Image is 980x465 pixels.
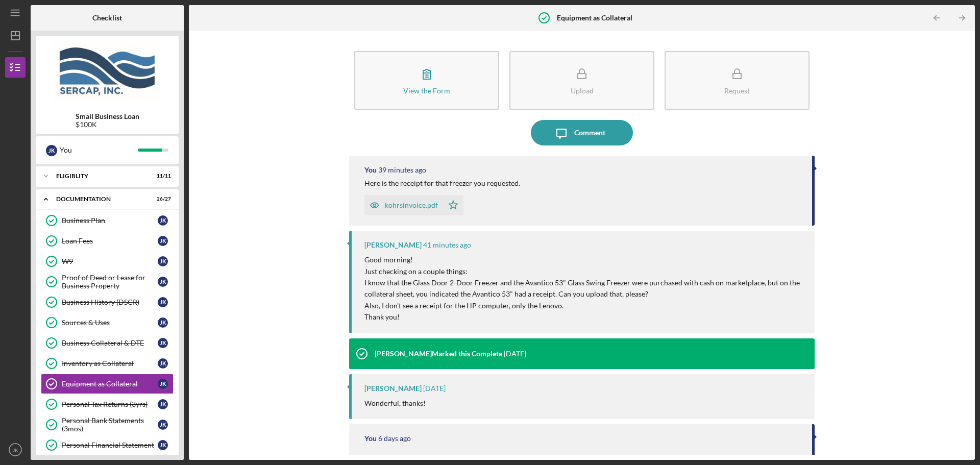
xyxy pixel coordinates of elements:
[41,251,174,272] a: W9JK
[41,414,174,435] a: Personal Bank Statements (3mos)JK
[158,379,168,389] div: J K
[571,87,594,94] div: Upload
[41,353,174,374] a: Inventory as CollateralJK
[62,257,158,265] div: W9
[364,300,804,311] p: Also, I don't see a receipt for the HP computer, only the Lenovo.
[153,173,171,179] div: 11 / 11
[364,384,422,393] div: [PERSON_NAME]
[41,292,174,312] a: Business History (DSCR)JK
[364,179,520,187] div: Here is the receipt for that freezer you requested.
[62,274,158,290] div: Proof of Deed or Lease for Business Property
[158,215,168,226] div: J K
[41,394,174,414] a: Personal Tax Returns (3yrs)JK
[62,319,158,327] div: Sources & Uses
[158,338,168,348] div: J K
[158,317,168,328] div: J K
[62,417,158,433] div: Personal Bank Statements (3mos)
[46,145,57,156] div: J K
[158,256,168,266] div: J K
[36,41,179,102] img: Product logo
[158,297,168,307] div: J K
[158,420,168,430] div: J K
[364,241,422,249] div: [PERSON_NAME]
[62,400,158,408] div: Personal Tax Returns (3yrs)
[364,166,377,174] div: You
[62,298,158,306] div: Business History (DSCR)
[403,87,450,94] div: View the Form
[375,350,502,358] div: [PERSON_NAME] Marked this Complete
[423,241,471,249] time: 2025-08-20 15:04
[62,441,158,449] div: Personal Financial Statement
[56,196,145,202] div: Documentation
[364,266,804,277] p: Just checking on a couple things:
[41,231,174,251] a: Loan FeesJK
[41,333,174,353] a: Business Collateral & DTEJK
[364,398,426,409] p: Wonderful, thanks!
[41,435,174,455] a: Personal Financial StatementJK
[41,272,174,292] a: Proof of Deed or Lease for Business PropertyJK
[531,120,633,145] button: Comment
[574,120,605,145] div: Comment
[724,87,750,94] div: Request
[423,384,446,393] time: 2025-08-15 14:53
[158,236,168,246] div: J K
[62,359,158,368] div: Inventory as Collateral
[378,434,411,443] time: 2025-08-15 00:23
[62,216,158,225] div: Business Plan
[385,201,438,209] div: kohrsinvoice.pdf
[92,14,122,22] b: Checklist
[364,277,804,300] p: I know that the Glass Door 2-Door Freezer and the Avantico 53" Glass Swing Freezer were purchased...
[41,210,174,231] a: Business PlanJK
[504,350,526,358] time: 2025-08-15 14:53
[62,380,158,388] div: Equipment as Collateral
[158,358,168,369] div: J K
[56,173,145,179] div: Eligiblity
[158,440,168,450] div: J K
[5,439,26,460] button: JK
[665,51,810,110] button: Request
[41,374,174,394] a: Equipment as CollateralJK
[354,51,499,110] button: View the Form
[364,254,804,265] p: Good morning!
[60,141,138,159] div: You
[153,196,171,202] div: 26 / 27
[12,447,18,453] text: JK
[76,112,139,120] b: Small Business Loan
[364,311,804,323] p: Thank you!
[76,120,139,129] div: $100K
[364,195,463,215] button: kohrsinvoice.pdf
[557,14,632,22] b: Equipment as Collateral
[62,237,158,245] div: Loan Fees
[158,277,168,287] div: J K
[509,51,654,110] button: Upload
[158,399,168,409] div: J K
[364,434,377,443] div: You
[62,339,158,347] div: Business Collateral & DTE
[41,312,174,333] a: Sources & UsesJK
[378,166,426,174] time: 2025-08-20 15:06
